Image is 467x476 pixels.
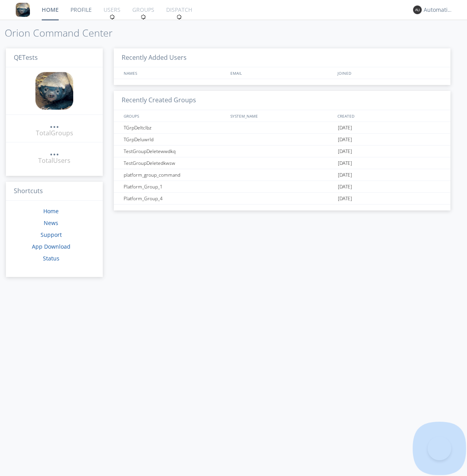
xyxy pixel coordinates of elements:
[338,146,352,157] span: [DATE]
[114,91,450,110] h3: Recently Created Groups
[44,219,58,227] a: News
[338,181,352,193] span: [DATE]
[50,147,59,155] div: ...
[428,437,451,460] iframe: Toggle Customer Support
[122,157,228,169] div: TestGroupDeletedkwsw
[413,6,422,14] img: 373638.png
[114,134,450,146] a: TGrpDeluwrld[DATE]
[114,48,450,68] h3: Recently Added Users
[122,134,228,145] div: TGrpDeluwrld
[50,147,59,156] a: ...
[228,67,335,79] div: EMAIL
[176,14,182,20] img: spin.svg
[6,182,103,201] h3: Shortcuts
[122,122,228,133] div: TGrpDeltclbz
[43,207,59,215] a: Home
[114,122,450,134] a: TGrpDeltclbz[DATE]
[16,3,30,17] img: 8ff700cf5bab4eb8a436322861af2272
[43,255,59,262] a: Status
[122,67,227,79] div: NAMES
[335,67,443,79] div: JOINED
[338,169,352,181] span: [DATE]
[14,53,38,62] span: QETests
[114,146,450,157] a: TestGroupDeletewwdkq[DATE]
[424,6,453,14] div: Automation+0004
[50,120,59,127] div: ...
[122,146,228,157] div: TestGroupDeletewwdkq
[141,14,146,20] img: spin.svg
[338,193,352,205] span: [DATE]
[50,120,59,129] a: ...
[338,157,352,169] span: [DATE]
[41,231,62,238] a: Support
[122,193,228,204] div: Platform_Group_4
[114,193,450,205] a: Platform_Group_4[DATE]
[35,72,73,110] img: 8ff700cf5bab4eb8a436322861af2272
[122,181,228,192] div: Platform_Group_1
[5,28,467,39] h1: Orion Command Center
[114,157,450,169] a: TestGroupDeletedkwsw[DATE]
[114,169,450,181] a: platform_group_command[DATE]
[114,181,450,193] a: Platform_Group_1[DATE]
[338,134,352,146] span: [DATE]
[32,243,70,250] a: App Download
[36,129,73,138] div: Total Groups
[109,14,115,20] img: spin.svg
[338,122,352,134] span: [DATE]
[38,156,70,165] div: Total Users
[122,169,228,181] div: platform_group_command
[122,110,227,122] div: GROUPS
[228,110,335,122] div: SYSTEM_NAME
[335,110,443,122] div: CREATED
